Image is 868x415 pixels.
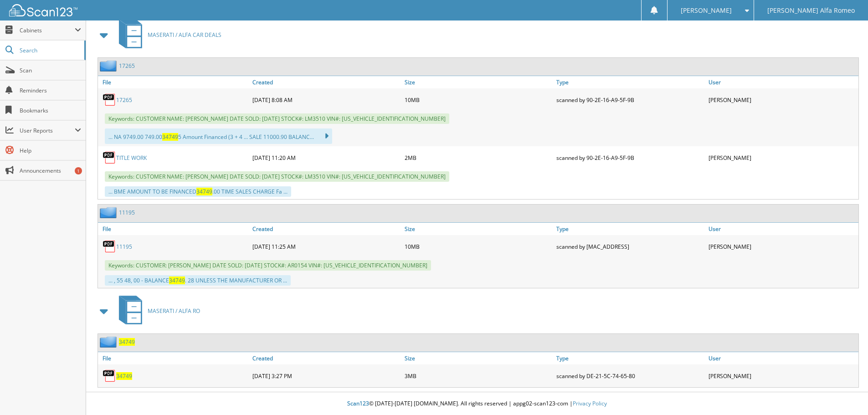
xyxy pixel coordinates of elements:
span: Scan123 [347,400,369,407]
img: PDF.png [103,369,116,383]
span: User Reports [20,127,75,134]
a: 34749 [116,372,132,380]
span: Help [20,147,81,154]
a: Created [250,76,402,88]
span: MASERATI / ALFA RO [148,307,200,315]
span: 34749 [162,133,178,141]
div: 3MB [402,367,555,385]
div: ... BME AMOUNT TO BE FINANCED .00 TIME SALES CHARGE Fa ... [105,186,291,197]
div: [DATE] 8:08 AM [250,91,402,109]
img: folder2.png [100,60,119,72]
span: 34749 [196,188,212,195]
div: [DATE] 11:25 AM [250,237,402,256]
a: Type [554,223,706,235]
img: folder2.png [100,207,119,218]
a: File [98,76,250,88]
a: Size [402,76,555,88]
img: PDF.png [103,240,116,253]
div: [PERSON_NAME] [706,91,858,109]
a: TITLE WORK [116,154,147,162]
span: Search [20,46,80,54]
div: [DATE] 3:27 PM [250,367,402,385]
div: scanned by [MAC_ADDRESS] [554,237,706,256]
span: [PERSON_NAME] [681,8,732,13]
a: Size [402,352,555,364]
a: File [98,352,250,364]
a: 34749 [119,338,135,346]
div: [PERSON_NAME] [706,149,858,167]
a: MASERATI / ALFA RO [113,293,200,329]
a: MASERATI / ALFA CAR DEALS [113,17,221,53]
span: Keywords: CUSTOMER: [PERSON_NAME] DATE SOLD: [DATE] STOCK#: AR0154 VIN#: [US_VEHICLE_IDENTIFICATI... [105,260,431,271]
a: File [98,223,250,235]
div: scanned by DE-21-5C-74-65-80 [554,367,706,385]
div: ... NA 9749.00 749.00 5 Amount Financed (3 + 4 ... SALE 11000.90 BALANC... [105,128,332,144]
img: PDF.png [103,93,116,107]
div: ... , 55 48, 00 - BALANCE . 28 UNLESS THE MANUFACTURER OR ... [105,275,291,286]
span: Keywords: CUSTOMER NAME: [PERSON_NAME] DATE SOLD: [DATE] STOCK#: LM3510 VIN#: [US_VEHICLE_IDENTIF... [105,171,449,182]
span: Cabinets [20,26,75,34]
div: scanned by 90-2E-16-A9-5F-9B [554,149,706,167]
a: 11195 [116,243,132,251]
a: Type [554,352,706,364]
a: 17265 [119,62,135,70]
span: MASERATI / ALFA CAR DEALS [148,31,221,39]
div: scanned by 90-2E-16-A9-5F-9B [554,91,706,109]
div: 10MB [402,91,555,109]
span: Bookmarks [20,107,81,114]
div: [PERSON_NAME] [706,367,858,385]
img: PDF.png [103,151,116,164]
div: [DATE] 11:20 AM [250,149,402,167]
span: 34749 [169,277,185,284]
span: Scan [20,67,81,74]
a: Privacy Policy [573,400,607,407]
div: [PERSON_NAME] [706,237,858,256]
span: Keywords: CUSTOMER NAME: [PERSON_NAME] DATE SOLD: [DATE] STOCK#: LM3510 VIN#: [US_VEHICLE_IDENTIF... [105,113,449,124]
a: 17265 [116,96,132,104]
a: Size [402,223,555,235]
a: User [706,76,858,88]
a: Type [554,76,706,88]
span: [PERSON_NAME] Alfa Romeo [767,8,855,13]
span: Announcements [20,167,81,174]
a: User [706,223,858,235]
img: scan123-logo-white.svg [9,4,77,16]
div: 2MB [402,149,555,167]
a: Created [250,223,402,235]
a: Created [250,352,402,364]
a: 11195 [119,209,135,216]
div: 10MB [402,237,555,256]
div: © [DATE]-[DATE] [DOMAIN_NAME]. All rights reserved | appg02-scan123-com | [86,393,868,415]
span: Reminders [20,87,81,94]
div: 1 [75,167,82,174]
a: User [706,352,858,364]
img: folder2.png [100,336,119,348]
